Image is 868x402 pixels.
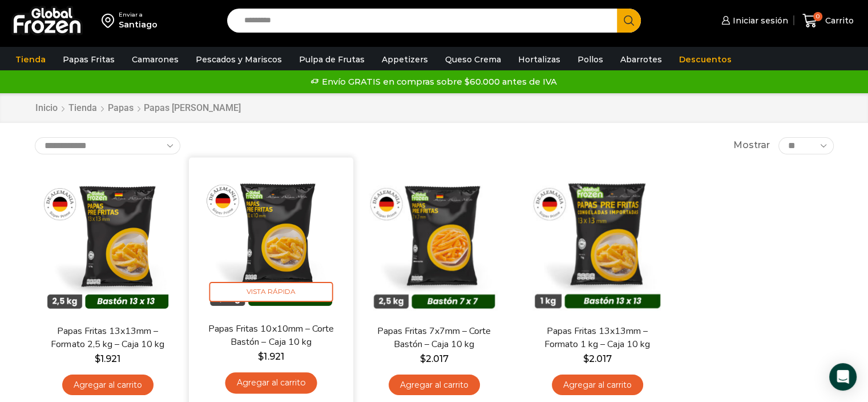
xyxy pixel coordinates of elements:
[617,9,641,33] button: Search button
[829,363,857,391] div: Open Intercom Messenger
[95,353,120,364] bdi: 1.921
[552,375,643,396] a: Agregar al carrito: “Papas Fritas 13x13mm - Formato 1 kg - Caja 10 kg”
[512,49,566,70] a: Hortalizas
[822,15,854,26] span: Carrito
[258,351,264,361] span: $
[62,375,154,396] a: Agregar al carrito: “Papas Fritas 13x13mm - Formato 2,5 kg - Caja 10 kg”
[800,7,857,34] a: 0 Carrito
[10,49,51,70] a: Tienda
[35,102,241,115] nav: Breadcrumb
[730,15,788,26] span: Iniciar sesión
[389,375,480,396] a: Agregar al carrito: “Papas Fritas 7x7mm - Corte Bastón - Caja 10 kg”
[144,102,241,113] h1: Papas [PERSON_NAME]
[615,49,668,70] a: Abarrotes
[35,137,180,154] select: Pedido de la tienda
[813,12,822,21] span: 0
[95,353,100,364] span: $
[102,11,119,30] img: address-field-icon.svg
[733,139,770,152] span: Mostrar
[376,49,434,70] a: Appetizers
[107,102,134,115] a: Papas
[531,325,663,351] a: Papas Fritas 13x13mm – Formato 1 kg – Caja 10 kg
[420,353,426,364] span: $
[420,353,449,364] bdi: 2.017
[126,49,184,70] a: Camarones
[119,11,158,19] div: Enviar a
[572,49,609,70] a: Pollos
[718,9,788,32] a: Iniciar sesión
[190,49,288,70] a: Pescados y Mariscos
[35,102,58,115] a: Inicio
[68,102,98,115] a: Tienda
[209,282,333,302] span: Vista Rápida
[57,49,120,70] a: Papas Fritas
[204,322,337,349] a: Papas Fritas 10x10mm – Corte Bastón – Caja 10 kg
[673,49,737,70] a: Descuentos
[439,49,507,70] a: Queso Crema
[368,325,499,351] a: Papas Fritas 7x7mm – Corte Bastón – Caja 10 kg
[258,351,284,361] bdi: 1.921
[583,353,589,364] span: $
[583,353,612,364] bdi: 2.017
[225,372,317,393] a: Agregar al carrito: “Papas Fritas 10x10mm - Corte Bastón - Caja 10 kg”
[119,19,158,30] div: Santiago
[293,49,370,70] a: Pulpa de Frutas
[42,325,173,351] a: Papas Fritas 13x13mm – Formato 2,5 kg – Caja 10 kg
